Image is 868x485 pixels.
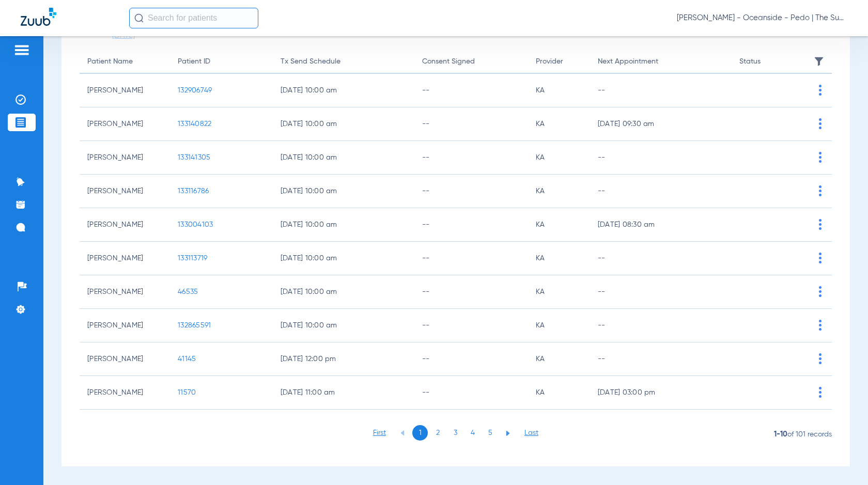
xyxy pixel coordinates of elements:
[87,56,162,67] div: Patient Name
[819,85,822,96] img: group-vertical.svg
[590,208,732,242] td: [DATE] 08:30 am
[178,56,265,67] div: Patient ID
[178,120,211,128] span: 133140822
[819,387,822,398] img: group-vertical.svg
[414,74,528,107] td: --
[590,275,732,309] td: --
[80,107,170,141] td: [PERSON_NAME]
[528,208,590,242] td: KA
[590,309,732,342] td: --
[590,342,732,376] td: --
[80,208,170,242] td: [PERSON_NAME]
[528,309,590,342] td: KA
[178,355,196,363] span: 41145
[819,253,822,263] img: group-vertical.svg
[590,175,732,208] td: --
[414,309,528,342] td: --
[281,56,407,67] div: Tx Send Schedule
[178,255,207,262] span: 133113719
[590,242,732,275] td: --
[400,430,405,436] img: arrow-left-blue.svg
[536,56,582,67] div: Provider
[819,118,822,129] img: group-vertical.svg
[590,376,732,410] td: [DATE] 03:00 pm
[80,275,170,309] td: [PERSON_NAME]
[80,376,170,410] td: [PERSON_NAME]
[598,56,724,67] div: Next Appointment
[816,435,868,485] iframe: Chat Widget
[528,107,590,141] td: KA
[819,320,822,331] img: group-vertical.svg
[80,309,170,342] td: [PERSON_NAME]
[447,425,463,441] li: 3
[814,56,824,67] img: filter.svg
[80,342,170,376] td: [PERSON_NAME]
[528,275,590,309] td: KA
[178,56,210,67] div: Patient ID
[80,141,170,175] td: [PERSON_NAME]
[590,74,732,107] td: --
[483,425,498,441] li: 5
[281,220,407,230] span: [DATE] 10:00 am
[422,56,475,67] div: Consent Signed
[178,221,213,228] span: 133004103
[414,107,528,141] td: --
[590,107,732,141] td: [DATE] 09:30 am
[178,288,198,295] span: 46535
[80,74,170,107] td: [PERSON_NAME]
[819,219,822,230] img: group-vertical.svg
[281,253,407,263] span: [DATE] 10:00 am
[739,56,761,67] div: Status
[281,354,407,364] span: [DATE] 12:00 pm
[528,141,590,175] td: KA
[739,56,801,67] div: Status
[590,141,732,175] td: --
[373,428,386,438] li: First
[536,56,563,67] div: Provider
[414,175,528,208] td: --
[412,425,428,441] li: 1
[528,342,590,376] td: KA
[178,389,196,396] span: 11570
[528,175,590,208] td: KA
[598,56,658,67] div: Next Appointment
[506,431,510,436] img: arrow-right-blue.svg
[80,175,170,208] td: [PERSON_NAME]
[21,8,56,26] img: Zuub Logo
[819,185,822,196] img: group-vertical.svg
[134,13,144,23] img: Search Icon
[178,322,211,329] span: 132865591
[819,152,822,163] img: group-vertical.svg
[414,376,528,410] td: --
[281,186,407,196] span: [DATE] 10:00 am
[80,242,170,275] td: [PERSON_NAME]
[281,56,340,67] div: Tx Send Schedule
[414,141,528,175] td: --
[414,275,528,309] td: --
[528,376,590,410] td: KA
[465,425,481,441] li: 4
[414,208,528,242] td: --
[281,387,407,398] span: [DATE] 11:00 am
[430,425,445,441] li: 2
[414,342,528,376] td: --
[819,353,822,364] img: group-vertical.svg
[178,187,209,195] span: 133116786
[129,8,258,28] input: Search for patients
[819,286,822,297] img: group-vertical.svg
[87,56,133,67] div: Patient Name
[528,74,590,107] td: KA
[281,152,407,163] span: [DATE] 10:00 am
[281,287,407,297] span: [DATE] 10:00 am
[178,154,210,161] span: 133141305
[13,44,30,56] img: hamburger-icon
[281,119,407,129] span: [DATE] 10:00 am
[528,242,590,275] td: KA
[677,13,847,23] span: [PERSON_NAME] - Oceanside - Pedo | The Super Dentists
[414,242,528,275] td: --
[774,425,832,444] span: of 101 records
[281,85,407,96] span: [DATE] 10:00 am
[774,431,787,438] b: 1-10
[281,320,407,331] span: [DATE] 10:00 am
